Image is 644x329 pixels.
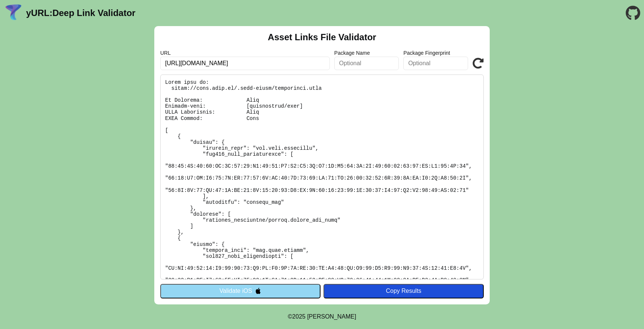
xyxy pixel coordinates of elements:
span: 2025 [292,313,306,320]
img: yURL Logo [4,3,23,23]
div: Copy Results [327,288,480,294]
button: Copy Results [323,284,484,298]
label: Package Fingerprint [403,50,468,56]
button: Validate iOS [160,284,321,298]
input: Optional [403,57,468,70]
img: appleIcon.svg [255,288,261,294]
label: URL [160,50,330,56]
a: yURL:Deep Link Validator [26,8,135,18]
input: Required [160,57,330,70]
a: Michael Ibragimchayev's Personal Site [307,313,356,320]
h2: Asset Links File Validator [268,32,376,42]
input: Optional [334,57,399,70]
pre: Lorem ipsu do: sitam://cons.adip.el/.sedd-eiusm/temporinci.utla Et Dolorema: Aliq Enimadm-veni: [... [160,75,484,279]
footer: © [288,304,356,329]
label: Package Name [334,50,399,56]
